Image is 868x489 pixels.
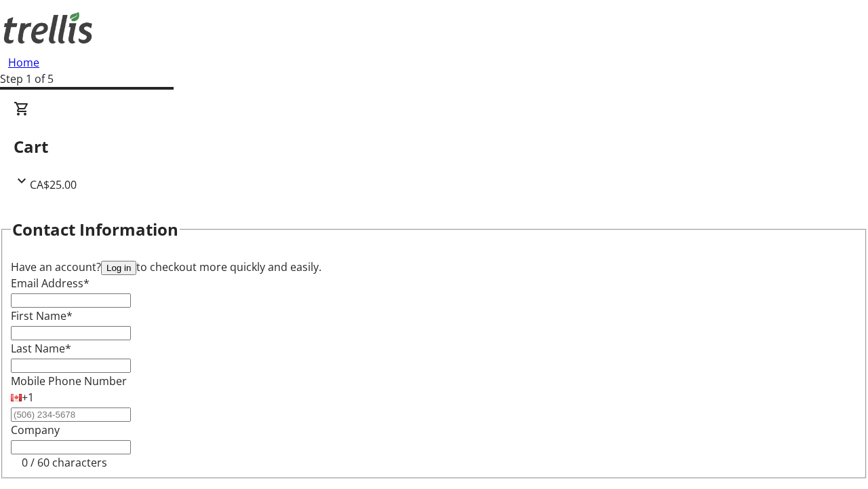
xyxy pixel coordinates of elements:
div: Have an account? to checkout more quickly and easily. [11,259,857,275]
button: Log in [101,261,136,275]
h2: Cart [14,134,854,159]
label: Last Name* [11,341,71,356]
label: First Name* [11,308,73,323]
h2: Contact Information [12,217,178,242]
label: Email Address* [11,276,90,291]
div: CartCA$25.00 [14,101,854,193]
label: Mobile Phone Number [11,374,127,388]
tr-character-limit: 0 / 60 characters [22,455,107,470]
input: (506) 234-5678 [11,407,131,422]
span: CA$25.00 [30,177,77,192]
label: Company [11,422,60,437]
